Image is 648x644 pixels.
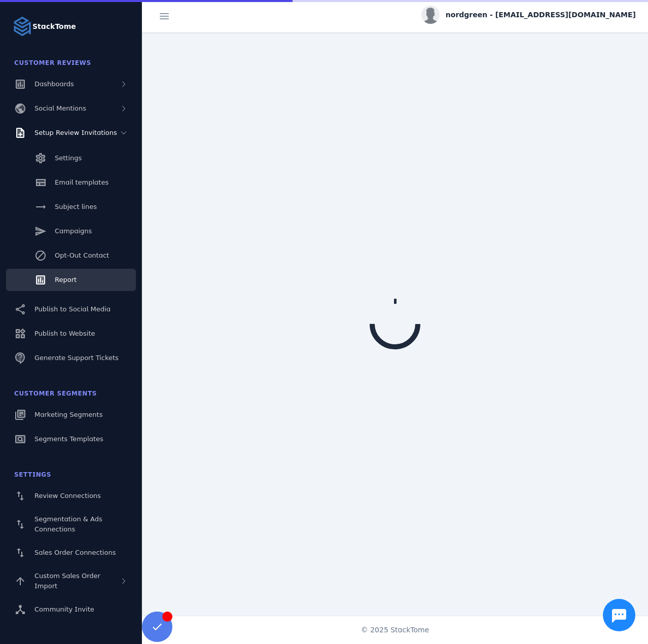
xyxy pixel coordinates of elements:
[6,244,136,267] a: Opt-Out Contact
[6,220,136,242] a: Campaigns
[55,276,77,283] span: Report
[55,178,109,186] span: Email templates
[34,354,119,362] span: Generate Support Tickets
[6,171,136,194] a: Email templates
[34,104,86,112] span: Social Mentions
[421,6,636,24] button: nordgreen - [EMAIL_ADDRESS][DOMAIN_NAME]
[6,485,136,507] a: Review Connections
[55,252,109,259] span: Opt-Out Contact
[34,492,101,499] span: Review Connections
[55,203,97,210] span: Subject lines
[6,404,136,426] a: Marketing Segments
[34,572,100,590] span: Custom Sales Order Import
[6,298,136,320] a: Publish to Social Media
[34,435,103,443] span: Segments Templates
[6,269,136,291] a: Report
[6,147,136,169] a: Settings
[6,196,136,218] a: Subject lines
[14,390,97,397] span: Customer Segments
[34,330,95,337] span: Publish to Website
[34,80,74,88] span: Dashboards
[14,59,91,66] span: Customer Reviews
[446,10,636,20] span: nordgreen - [EMAIL_ADDRESS][DOMAIN_NAME]
[6,542,136,564] a: Sales Order Connections
[34,411,102,418] span: Marketing Segments
[6,347,136,369] a: Generate Support Tickets
[421,6,440,24] img: profile.jpg
[34,605,94,613] span: Community Invite
[6,428,136,450] a: Segments Templates
[6,323,136,345] a: Publish to Website
[12,16,32,37] img: Logo image
[55,227,92,235] span: Campaigns
[6,509,136,540] a: Segmentation & Ads Connections
[6,598,136,621] a: Community Invite
[32,21,76,32] strong: StackTome
[34,515,102,533] span: Segmentation & Ads Connections
[34,305,111,313] span: Publish to Social Media
[34,129,117,136] span: Setup Review Invitations
[361,625,429,635] span: © 2025 StackTome
[55,154,82,162] span: Settings
[34,549,116,556] span: Sales Order Connections
[14,471,51,478] span: Settings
